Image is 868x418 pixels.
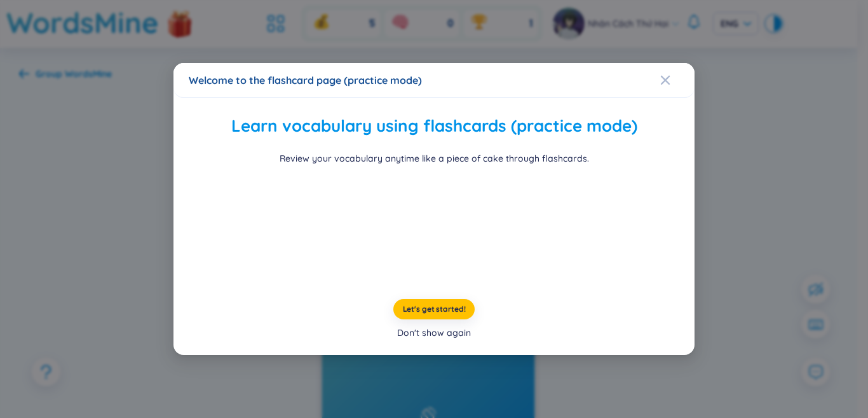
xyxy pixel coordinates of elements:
[403,304,466,314] span: Let's get started!
[393,299,475,319] button: Let's get started!
[189,73,679,87] div: Welcome to the flashcard page (practice mode)
[193,113,676,139] h2: Learn vocabulary using flashcards (practice mode)
[280,151,589,165] div: Review your vocabulary anytime like a piece of cake through flashcards.
[397,326,471,340] div: Don't show again
[660,63,695,97] button: Close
